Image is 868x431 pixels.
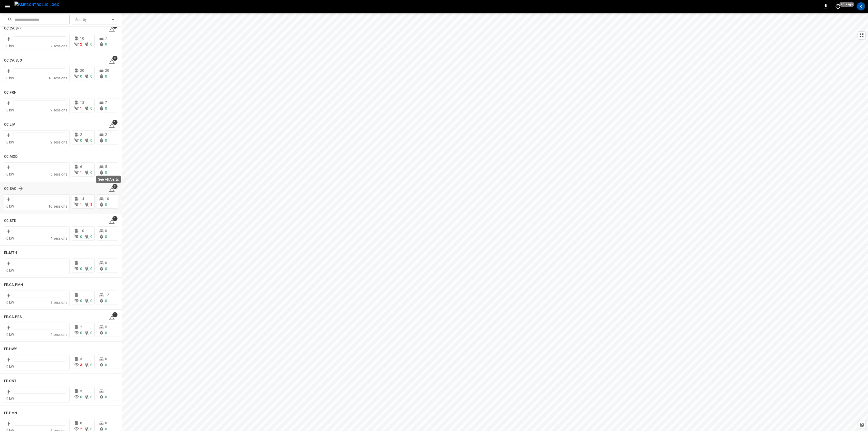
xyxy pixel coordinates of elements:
span: 0 [105,106,107,110]
span: 13 [80,100,84,105]
span: 0 [90,235,92,239]
span: 7 [105,100,107,105]
span: 0 [90,299,92,303]
span: 10 [80,36,84,40]
span: 0 kW [6,140,14,144]
span: 0 kW [6,204,14,208]
span: 10 [105,197,109,201]
span: 1 [112,216,117,221]
span: 1 [80,261,82,265]
span: 4 sessions [50,333,67,337]
span: 0 [105,357,107,361]
span: 0 [105,138,107,142]
span: 5 sessions [50,172,67,176]
p: See All Alerts [98,177,119,182]
span: 6 [80,165,82,169]
div: profile-icon [857,2,865,10]
span: 0 [105,267,107,271]
span: 20 s ago [840,2,855,7]
span: 1 [112,312,117,317]
h6: CC.LIV [4,122,15,127]
span: 0 [80,74,82,78]
span: 5 [105,165,107,169]
span: 0 [105,421,107,425]
span: 2 [80,325,82,329]
span: 0 [90,427,92,431]
span: 5 [105,325,107,329]
span: 10 [80,229,84,233]
h6: EL.MTH [4,250,17,256]
span: 9 [112,56,117,61]
span: 0 [105,395,107,399]
span: 2 sessions [50,140,67,144]
span: 20 [80,68,84,73]
span: 18 sessions [48,76,67,80]
span: 0 [90,106,92,110]
span: 3 [80,389,82,393]
h6: CC.CA.SFF [4,26,22,31]
span: 1 [80,203,82,207]
span: 3 [80,357,82,361]
span: 0 kW [6,333,14,337]
span: 0 [105,261,107,265]
span: 2 [80,427,82,431]
span: 0 [90,170,92,175]
span: 3 [80,363,82,367]
h6: FE.ONT [4,378,17,384]
span: 9 sessions [50,108,67,112]
span: 0 kW [6,300,14,305]
span: 10 sessions [48,204,67,208]
span: 0 [80,395,82,399]
span: 0 [105,331,107,335]
span: 3 [112,184,117,189]
span: 0 kW [6,76,14,80]
span: 0 kW [6,172,14,176]
span: 0 [90,42,92,46]
span: 1 [80,293,82,297]
span: 1 [90,203,92,207]
span: 0 [105,299,107,303]
span: 2 [80,42,82,46]
span: 0 [105,203,107,207]
h6: FE.CA.PMN [4,282,23,288]
h6: CC.CA.SJO [4,58,22,63]
span: 7 sessions [50,44,67,48]
span: 0 [80,267,82,271]
span: 1 [80,170,82,175]
span: 1 [105,389,107,393]
span: 0 [105,235,107,239]
span: 0 [90,363,92,367]
h6: CC.SAC [4,186,17,192]
span: 0 [105,170,107,175]
span: 0 [105,427,107,431]
span: 2 [105,133,107,137]
span: 8 [80,421,82,425]
h6: FE.PMN [4,410,17,416]
h6: CC.FRN [4,90,17,95]
span: 0 [90,331,92,335]
span: 0 [80,299,82,303]
span: 0 [105,229,107,233]
h6: FE.CA.PRS [4,314,22,320]
span: 0 [90,395,92,399]
button: set refresh interval [834,2,842,10]
span: 0 [80,138,82,142]
span: 0 kW [6,268,14,272]
span: 0 [90,138,92,142]
span: 0 [105,74,107,78]
span: 1 [112,120,117,125]
span: 0 [90,74,92,78]
span: 0 kW [6,365,14,369]
span: 0 kW [6,236,14,240]
span: 1 [80,106,82,110]
span: 12 [105,293,109,297]
span: 20 [105,68,109,73]
span: 0 kW [6,108,14,112]
span: 4 sessions [50,236,67,240]
span: 0 [105,42,107,46]
span: 0 [105,363,107,367]
span: 0 [80,235,82,239]
img: ampcontrol.io logo [14,2,60,8]
span: 7 [105,36,107,40]
span: 0 kW [6,397,14,401]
